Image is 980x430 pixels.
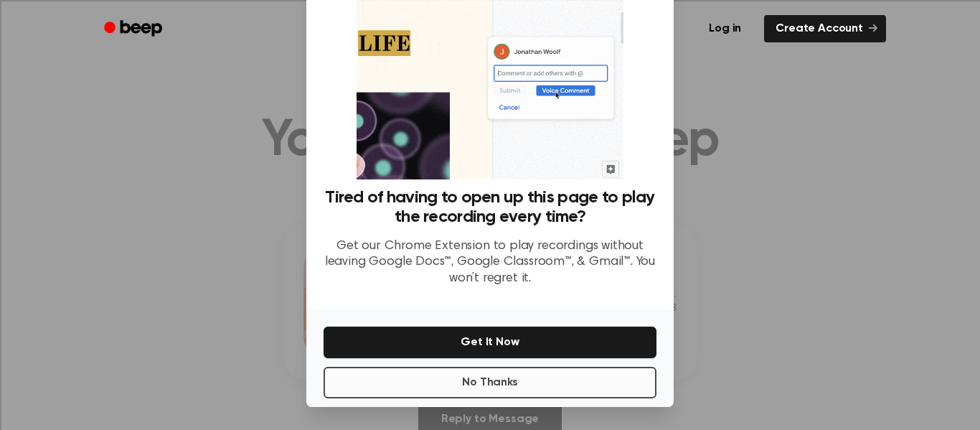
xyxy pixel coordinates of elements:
p: Get our Chrome Extension to play recordings without leaving Google Docs™, Google Classroom™, & Gm... [324,238,656,287]
div: Move To ... [6,96,974,109]
div: Sort New > Old [6,19,974,32]
div: Move To ... [6,32,974,45]
a: Log in [694,12,755,45]
button: Get It Now [324,327,656,358]
a: Beep [94,15,175,43]
div: Sort A > Z [6,6,974,19]
div: Rename [6,83,974,96]
h3: Tired of having to open up this page to play the recording every time? [324,188,656,227]
div: Sign out [6,70,974,83]
a: Create Account [764,15,886,42]
div: Delete [6,45,974,57]
button: No Thanks [324,367,656,398]
div: Options [6,57,974,70]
